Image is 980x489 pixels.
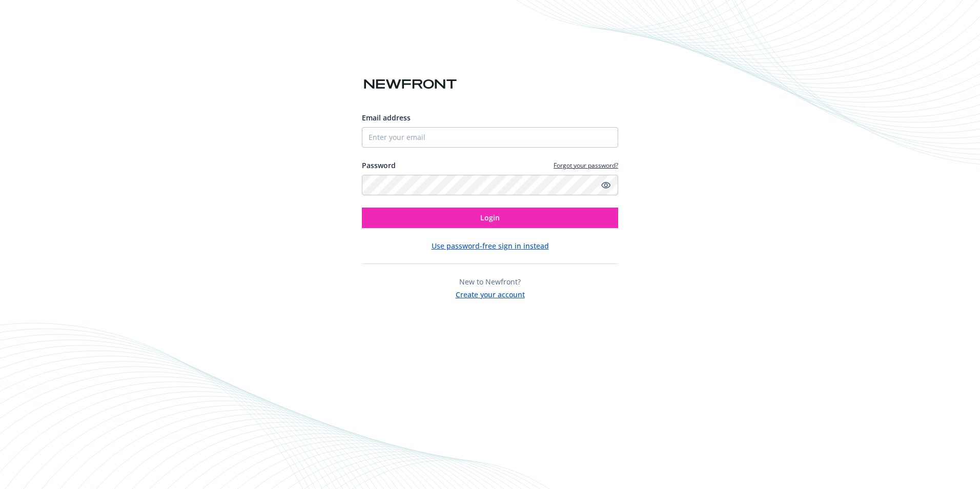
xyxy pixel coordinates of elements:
[459,277,521,287] span: New to Newfront?
[362,75,459,93] img: Newfront logo
[600,179,612,191] a: Show password
[362,127,618,148] input: Enter your email
[554,161,618,170] a: Forgot your password?
[362,175,618,195] input: Enter your password
[432,240,549,251] button: Use password-free sign in instead
[362,208,618,228] button: Login
[362,113,411,123] span: Email address
[480,213,500,222] span: Login
[362,160,396,171] label: Password
[456,287,525,300] button: Create your account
